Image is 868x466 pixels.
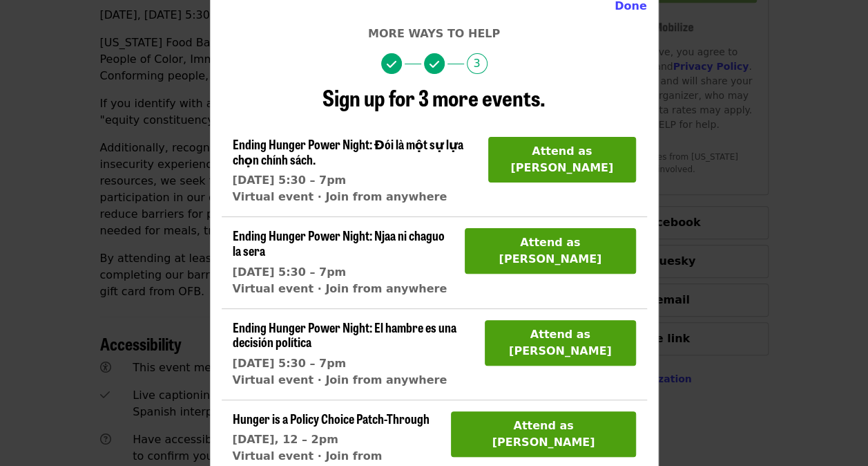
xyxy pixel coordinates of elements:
button: Attend as [PERSON_NAME] [488,137,636,183]
div: [DATE] 5:30 – 7pm [233,172,477,189]
button: Attend as [PERSON_NAME] [485,320,635,366]
div: [DATE], 12 – 2pm [233,431,441,448]
a: Ending Hunger Power Night: El hambre es una decisión política[DATE] 5:30 – 7pmVirtual event · Joi... [233,320,474,389]
span: Hunger is a Policy Choice Patch-Through [233,409,430,427]
button: Attend as [PERSON_NAME] [465,228,635,274]
span: Ending Hunger Power Night: Njaa ni chaguo la sera [233,226,445,259]
div: [DATE] 5:30 – 7pm [233,264,454,281]
i: check icon [430,58,439,71]
div: [DATE] 5:30 – 7pm [233,355,474,372]
span: More ways to help [368,27,500,40]
i: check icon [387,58,396,71]
div: Virtual event · Join from anywhere [233,372,474,389]
span: Sign up for 3 more events. [322,81,546,113]
span: Ending Hunger Power Night: El hambre es una decisión política [233,318,456,351]
span: 3 [467,53,488,74]
span: Ending Hunger Power Night: Đói là một sự lựa chọn chính sách. [233,135,463,168]
div: Virtual event · Join from anywhere [233,281,454,297]
a: Ending Hunger Power Night: Đói là một sự lựa chọn chính sách.[DATE] 5:30 – 7pmVirtual event · Joi... [233,137,477,205]
div: Virtual event · Join from anywhere [233,189,477,205]
button: Attend as [PERSON_NAME] [451,411,635,457]
a: Ending Hunger Power Night: Njaa ni chaguo la sera[DATE] 5:30 – 7pmVirtual event · Join from anywhere [233,228,454,297]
